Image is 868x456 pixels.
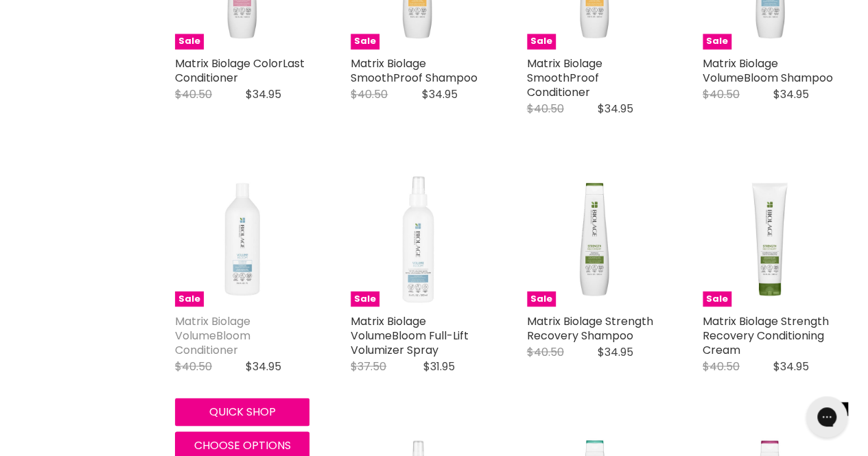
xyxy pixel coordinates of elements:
span: $34.95 [421,86,457,102]
span: $34.95 [246,358,281,374]
span: Sale [527,34,556,49]
img: Matrix Biolage VolumeBloom Full-Lift Volumizer Spray [351,172,485,307]
span: $40.50 [527,344,564,359]
span: $40.50 [175,86,212,102]
button: Quick shop [175,398,309,425]
span: Sale [703,34,731,49]
a: Matrix Biolage SmoothProof Conditioner [527,56,602,100]
img: Matrix Biolage Strength Recovery Shampoo [527,173,661,305]
span: Sale [527,291,556,307]
a: Matrix Biolage Strength Recovery Shampoo Matrix Biolage Strength Recovery Shampoo Sale [527,172,661,307]
span: $37.50 [351,358,386,374]
span: $34.95 [598,344,633,359]
a: Matrix Biolage VolumeBloom Conditioner Matrix Biolage VolumeBloom Conditioner Sale [175,172,309,307]
span: Sale [175,291,204,307]
a: Matrix Biolage Strength Recovery Conditioning Cream Matrix Biolage Strength Recovery Conditioning... [703,172,837,307]
a: Matrix Biolage VolumeBloom Full-Lift Volumizer Spray Matrix Biolage VolumeBloom Full-Lift Volumiz... [351,172,485,307]
a: Matrix Biolage Strength Recovery Shampoo [527,313,653,343]
span: $40.50 [175,358,212,374]
a: Matrix Biolage Strength Recovery Conditioning Cream [703,313,829,357]
iframe: Gorgias live chat messenger [799,392,854,442]
span: $40.50 [703,86,740,102]
span: Sale [175,34,204,49]
span: Sale [351,291,379,307]
span: $34.95 [773,86,809,102]
img: Matrix Biolage VolumeBloom Conditioner [175,173,309,305]
span: $40.50 [527,101,564,117]
a: Matrix Biolage VolumeBloom Full-Lift Volumizer Spray [351,313,469,357]
a: Matrix Biolage SmoothProof Shampoo [351,56,478,86]
a: Matrix Biolage VolumeBloom Shampoo [703,56,833,86]
a: Matrix Biolage ColorLast Conditioner [175,56,305,86]
span: $40.50 [351,86,388,102]
img: Matrix Biolage Strength Recovery Conditioning Cream [703,173,837,305]
a: Matrix Biolage VolumeBloom Conditioner [175,313,250,357]
span: $31.95 [423,358,454,374]
span: Choose options [194,437,291,453]
span: $34.95 [598,101,633,117]
span: $34.95 [773,358,809,374]
span: Sale [351,34,379,49]
span: $34.95 [246,86,281,102]
span: Sale [703,291,731,307]
span: $40.50 [703,358,740,374]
